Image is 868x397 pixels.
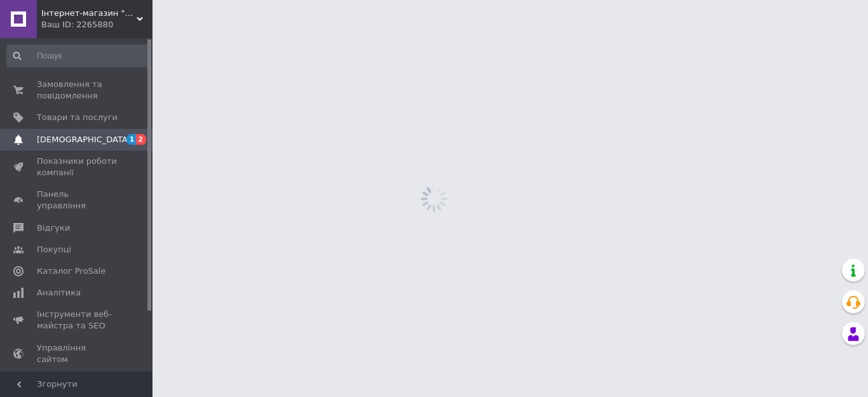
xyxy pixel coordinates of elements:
span: Товари та послуги [37,112,118,123]
span: Замовлення та повідомлення [37,79,118,102]
span: Інтернет-магазин "ELECTRONICS" [41,8,137,19]
span: Інструменти веб-майстра та SEO [37,309,118,332]
div: Ваш ID: 2265880 [41,19,153,30]
span: [DEMOGRAPHIC_DATA] [37,134,131,145]
span: Відгуки [37,222,70,234]
span: Панель управління [37,189,118,212]
span: Показники роботи компанії [37,156,118,178]
span: Управління сайтом [37,342,118,365]
span: Каталог ProSale [37,266,105,277]
span: 2 [136,134,146,145]
span: 1 [126,134,137,145]
span: Покупці [37,244,71,255]
span: Аналітика [37,287,81,299]
input: Пошук [6,44,150,67]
